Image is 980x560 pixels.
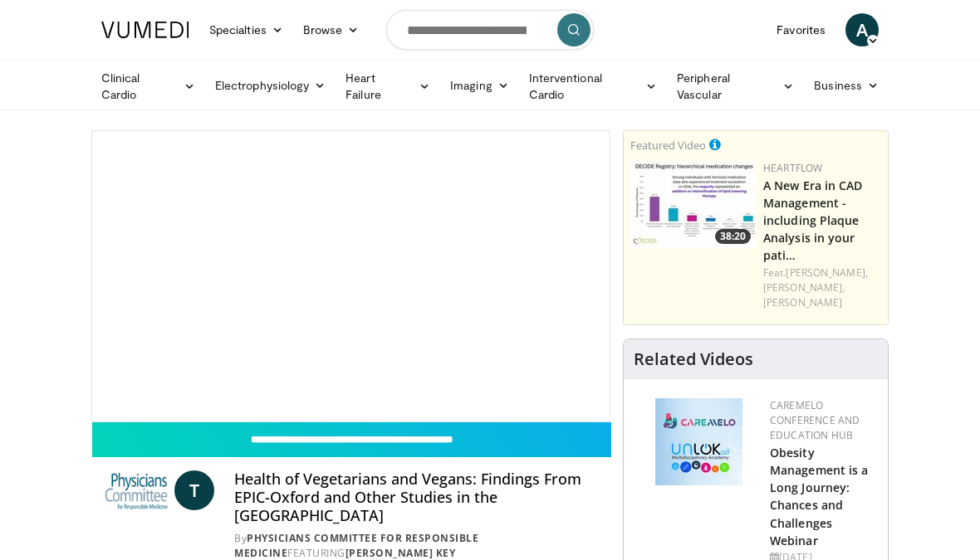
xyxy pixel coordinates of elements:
a: Specialties [199,13,293,46]
a: Business [804,69,889,102]
span: 38:20 [715,229,751,244]
a: Heart Failure [336,70,440,103]
video-js: Video Player [92,131,610,421]
a: Clinical Cardio [91,70,205,103]
a: [PERSON_NAME], [786,265,867,280]
a: Browse [293,13,370,46]
a: Favorites [767,13,835,46]
a: 38:20 [630,161,755,248]
img: Physicians Committee for Responsible Medicine [105,470,168,510]
a: A New Era in CAD Management - including Plaque Analysis in your pati… [763,178,863,263]
a: A [845,13,879,46]
img: 45df64a9-a6de-482c-8a90-ada250f7980c.png.150x105_q85_autocrop_double_scale_upscale_version-0.2.jpg [655,398,742,485]
h4: Related Videos [634,349,753,369]
a: [PERSON_NAME], [763,280,845,295]
div: Feat. [763,265,881,310]
a: Peripheral Vascular [667,70,804,103]
a: [PERSON_NAME] Key [345,546,456,560]
a: [PERSON_NAME] [763,295,842,309]
a: CaReMeLO Conference and Education Hub [770,398,860,442]
img: VuMedi Logo [101,22,189,38]
a: T [174,470,214,510]
img: 738d0e2d-290f-4d89-8861-908fb8b721dc.150x105_q85_crop-smart_upscale.jpg [630,161,755,248]
input: Search topics, interventions [386,10,594,50]
a: Heartflow [763,161,823,175]
a: Physicians Committee for Responsible Medicine [234,531,478,560]
a: Imaging [440,69,519,102]
small: Featured Video [630,138,706,153]
h4: Health of Vegetarians and Vegans: Findings From EPIC-Oxford and Other Studies in the [GEOGRAPHIC_... [234,470,597,524]
a: Interventional Cardio [519,70,667,103]
a: Electrophysiology [205,69,336,102]
a: Obesity Management is a Long Journey: Chances and Challenges Webinar [770,445,869,548]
